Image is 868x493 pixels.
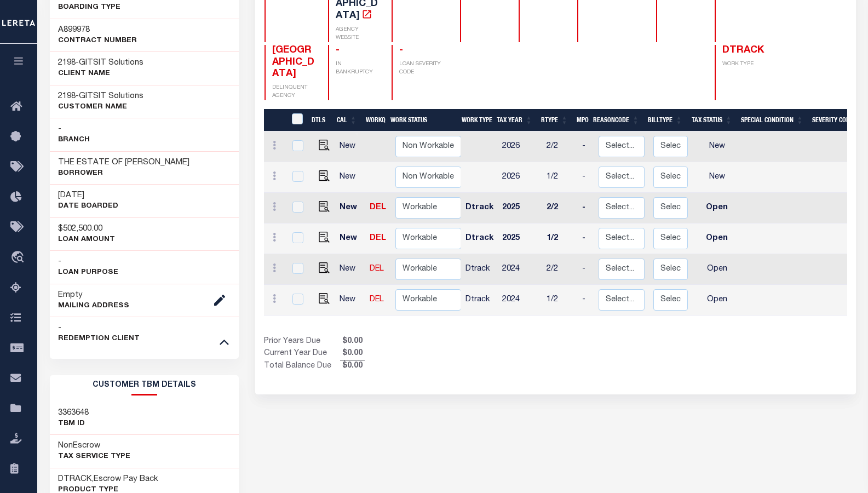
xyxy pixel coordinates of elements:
td: Current Year Due [264,348,340,360]
p: DATE BOARDED [58,201,118,212]
th: &nbsp;&nbsp;&nbsp;&nbsp;&nbsp;&nbsp;&nbsp;&nbsp;&nbsp;&nbsp; [264,109,285,131]
td: - [578,162,594,193]
p: Contract Number [58,36,137,47]
td: - [578,254,594,285]
td: Open [692,285,741,316]
td: 2024 [498,285,542,316]
th: BillType: activate to sort column ascending [643,109,687,131]
th: Work Type [457,109,492,131]
th: MPO [572,109,589,131]
h3: A899978 [58,25,137,36]
p: Borrower [58,168,189,179]
td: Dtrack [461,193,498,223]
th: &nbsp; [285,109,307,131]
td: 2025 [498,193,542,223]
td: New [335,131,365,162]
p: LOAN PURPOSE [58,267,118,278]
td: Dtrack [461,254,498,285]
p: Branch [58,135,90,146]
h3: - [58,124,90,135]
p: AGENCY WEBSITE [336,26,378,42]
p: TBM ID [58,419,89,429]
span: [GEOGRAPHIC_DATA] [272,45,314,79]
th: Tax Year: activate to sort column ascending [492,109,537,131]
td: Open [692,193,741,223]
p: BOARDING TYPE [58,2,120,13]
span: DTRACK [722,45,764,55]
h3: Empty [58,290,129,301]
a: DEL [370,265,384,273]
td: 1/2 [542,223,578,254]
h3: - [58,91,143,102]
h3: NonEscrow [58,440,130,451]
p: LOAN AMOUNT [58,234,115,245]
td: New [335,193,365,223]
span: $0.00 [340,348,365,360]
h3: DTRACK,Escrow Pay Back [58,474,158,485]
h3: THE ESTATE OF [PERSON_NAME] [58,157,189,168]
h3: - [58,323,140,334]
td: 1/2 [542,162,578,193]
td: New [335,162,365,193]
td: 2/2 [542,254,578,285]
h3: - [58,256,118,267]
h3: 3363648 [58,408,89,419]
th: CAL: activate to sort column ascending [332,109,361,131]
td: New [335,223,365,254]
span: $0.00 [340,336,365,348]
h3: $502,500.00 [58,223,115,234]
td: Prior Years Due [264,336,340,348]
th: Work Status [386,109,461,131]
i: travel_explore [10,251,28,265]
span: 2198 [58,92,76,100]
td: 1/2 [542,285,578,316]
p: DELINQUENT AGENCY [272,84,315,100]
td: 2026 [498,131,542,162]
p: Mailing Address [58,301,129,312]
th: Special Condition: activate to sort column ascending [737,109,808,131]
th: Tax Status: activate to sort column ascending [687,109,737,131]
p: CLIENT Name [58,68,143,79]
span: GITSIT Solutions [79,92,143,100]
td: Open [692,223,741,254]
p: CUSTOMER Name [58,102,143,113]
td: New [335,285,365,316]
td: Dtrack [461,285,498,316]
td: New [335,254,365,285]
td: - [578,285,594,316]
a: DEL [370,204,386,211]
td: - [578,131,594,162]
td: 2/2 [542,131,578,162]
p: IN BANKRUPTCY [336,60,378,77]
th: ReasonCode: activate to sort column ascending [589,109,643,131]
td: 2024 [498,254,542,285]
p: WORK TYPE [722,60,765,68]
td: 2026 [498,162,542,193]
a: DEL [370,296,384,303]
td: New [692,162,741,193]
td: 2/2 [542,193,578,223]
th: Severity Code: activate to sort column ascending [808,109,867,131]
p: REDEMPTION CLIENT [58,334,140,345]
h2: CUSTOMER TBM DETAILS [50,375,239,395]
td: Total Balance Due [264,360,340,372]
td: Open [692,254,741,285]
span: - [399,45,403,55]
span: $0.00 [340,360,365,372]
td: New [692,131,741,162]
p: Tax Service Type [58,451,130,462]
h3: - [58,58,143,68]
td: 2025 [498,223,542,254]
td: - [578,223,594,254]
a: DEL [370,234,386,242]
th: DTLS [307,109,332,131]
h3: [DATE] [58,190,118,201]
span: 2198 [58,59,76,67]
span: - [336,45,340,55]
p: LOAN SEVERITY CODE [399,60,447,77]
td: Dtrack [461,223,498,254]
th: WorkQ [361,109,386,131]
th: RType: activate to sort column ascending [537,109,572,131]
td: - [578,193,594,223]
span: GITSIT Solutions [79,59,143,67]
